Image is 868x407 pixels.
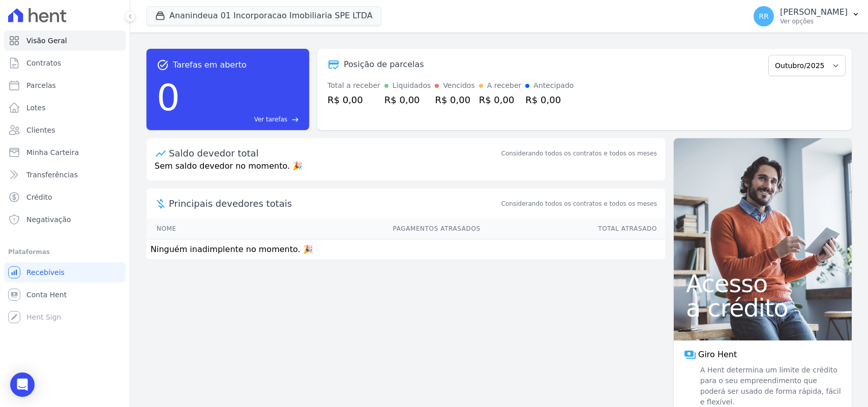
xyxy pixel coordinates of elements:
[291,116,299,123] span: east
[26,170,78,180] span: Transferências
[759,13,768,20] span: RR
[26,192,52,202] span: Crédito
[173,59,247,71] span: Tarefas em aberto
[254,115,287,124] span: Ver tarefas
[384,93,431,107] div: R$ 0,00
[745,2,868,30] button: RR [PERSON_NAME] Ver opções
[4,285,126,305] a: Conta Hent
[169,197,499,210] span: Principais devedores totais
[4,209,126,230] a: Negativação
[533,80,574,91] div: Antecipado
[26,36,67,46] span: Visão Geral
[327,93,380,107] div: R$ 0,00
[4,30,126,51] a: Visão Geral
[501,149,657,158] div: Considerando todos os contratos e todos os meses
[10,372,35,397] div: Open Intercom Messenger
[435,93,474,107] div: R$ 0,00
[4,75,126,96] a: Parcelas
[4,187,126,207] a: Crédito
[686,271,840,296] span: Acesso
[26,80,56,90] span: Parcelas
[146,160,665,180] p: Sem saldo devedor no momento. 🎉
[239,218,481,239] th: Pagamentos Atrasados
[780,7,848,17] p: [PERSON_NAME]
[344,58,424,71] div: Posição de parcelas
[184,115,299,124] a: Ver tarefas east
[169,146,499,160] div: Saldo devedor total
[146,218,239,239] th: Nome
[686,296,840,320] span: a crédito
[4,142,126,163] a: Minha Carteira
[4,165,126,185] a: Transferências
[487,80,522,91] div: A receber
[8,246,122,258] div: Plataformas
[698,349,737,361] span: Giro Hent
[780,17,848,25] p: Ver opções
[26,147,79,158] span: Minha Carteira
[525,93,574,107] div: R$ 0,00
[157,59,169,71] span: task_alt
[501,199,657,208] span: Considerando todos os contratos e todos os meses
[26,214,71,225] span: Negativação
[4,98,126,118] a: Lotes
[4,120,126,140] a: Clientes
[443,80,474,91] div: Vencidos
[26,103,46,113] span: Lotes
[4,262,126,283] a: Recebíveis
[26,290,67,300] span: Conta Hent
[393,80,431,91] div: Liquidados
[157,71,180,124] div: 0
[481,218,665,239] th: Total Atrasado
[327,80,380,91] div: Total a receber
[4,53,126,73] a: Contratos
[146,6,381,25] button: Ananindeua 01 Incorporacao Imobiliaria SPE LTDA
[26,125,55,135] span: Clientes
[26,58,61,68] span: Contratos
[146,239,665,260] td: Ninguém inadimplente no momento. 🎉
[26,267,65,277] span: Recebíveis
[479,93,522,107] div: R$ 0,00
